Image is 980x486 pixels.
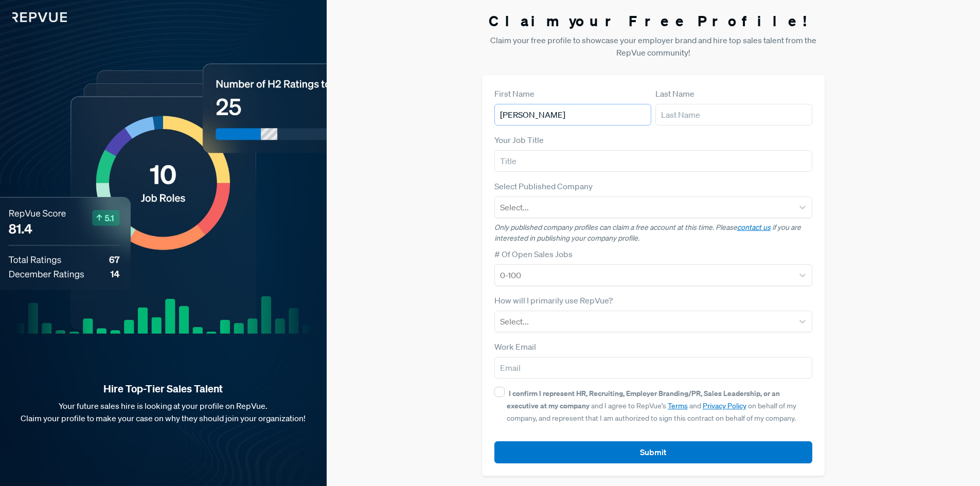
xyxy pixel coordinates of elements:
button: Submit [494,441,813,463]
a: Terms [668,401,688,410]
label: First Name [494,87,534,100]
h3: Claim your Free Profile! [482,12,825,30]
strong: Hire Top-Tier Sales Talent [16,382,310,395]
a: Privacy Policy [703,401,746,410]
p: Claim your free profile to showcase your employer brand and hire top sales talent from the RepVue... [482,34,825,59]
input: Title [494,150,813,172]
label: # Of Open Sales Jobs [494,248,573,260]
p: Only published company profiles can claim a free account at this time. Please if you are interest... [494,222,813,244]
a: contact us [737,223,771,232]
input: First Name [494,104,651,125]
p: Your future sales hire is looking at your profile on RepVue. Claim your profile to make your case... [16,400,310,424]
input: Email [494,357,813,379]
label: Select Published Company [494,180,593,192]
input: Last Name [655,104,812,125]
label: Your Job Title [494,134,544,146]
strong: I confirm I represent HR, Recruiting, Employer Branding/PR, Sales Leadership, or an executive at ... [507,388,780,410]
label: How will I primarily use RepVue? [494,294,613,307]
label: Last Name [655,87,694,100]
span: and I agree to RepVue’s and on behalf of my company, and represent that I am authorized to sign t... [507,389,796,423]
label: Work Email [494,340,536,353]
